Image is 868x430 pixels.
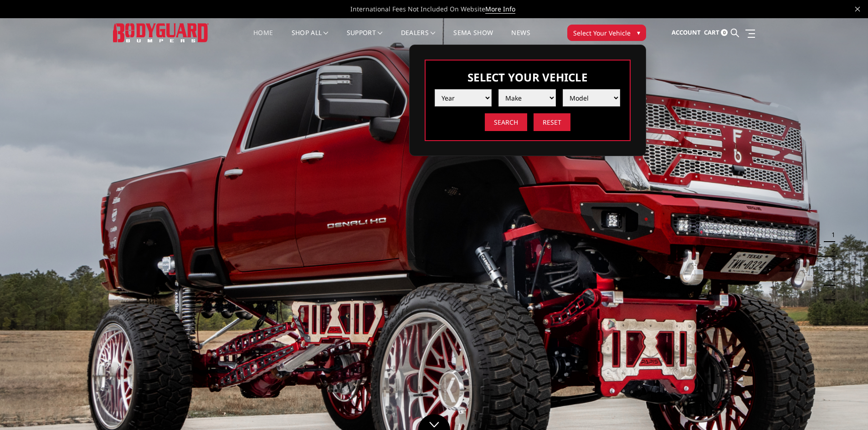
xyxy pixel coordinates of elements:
button: 5 of 5 [826,286,835,300]
a: News [511,30,530,47]
a: Account [672,20,701,45]
input: Reset [534,113,570,131]
a: shop all [292,30,329,47]
img: BODYGUARD BUMPERS [113,23,209,42]
button: 3 of 5 [826,257,835,271]
a: Dealers [401,30,436,47]
a: Cart 0 [704,20,728,45]
iframe: Chat Widget [822,386,868,430]
a: More Info [485,5,515,14]
select: Please select the value from list. [435,89,492,106]
button: 2 of 5 [826,242,835,257]
a: Support [347,30,383,47]
select: Please select the value from list. [498,89,556,106]
button: Select Your Vehicle [567,25,646,41]
span: Account [672,28,701,36]
button: 4 of 5 [826,271,835,286]
h3: Select Your Vehicle [435,70,621,85]
a: Home [253,30,273,47]
button: 1 of 5 [826,228,835,242]
a: Click to Down [418,414,450,430]
span: Cart [704,28,719,36]
input: Search [485,113,527,131]
a: SEMA Show [453,30,493,47]
span: 0 [721,29,728,36]
span: ▾ [637,28,640,37]
span: Select Your Vehicle [573,28,631,38]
